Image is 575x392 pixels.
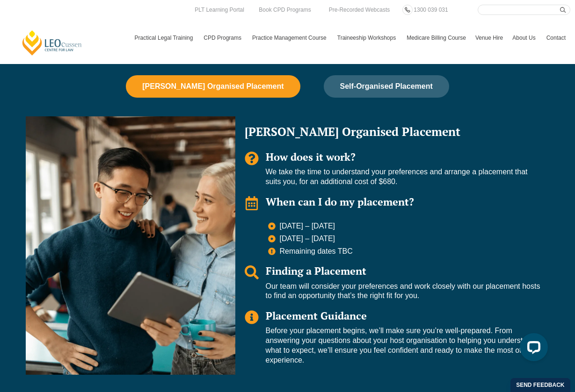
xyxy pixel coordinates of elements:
[21,75,554,379] div: Tabs. Open items with Enter or Space, close with Escape and navigate using the Arrow keys.
[277,234,335,244] span: [DATE] – [DATE]
[247,24,333,51] a: Practice Management Course
[192,5,247,15] a: PLT Learning Portal
[266,326,540,365] p: Before your placement begins, we’ll make sure you’re well-prepared. From answering your questions...
[256,5,313,15] a: Book CPD Programs
[266,309,367,322] span: Placement Guidance
[411,5,450,15] a: 1300 039 031
[542,24,570,51] a: Contact
[266,167,540,187] p: We take the time to understand your preferences and arrange a placement that suits you, for an ad...
[327,5,393,15] a: Pre-Recorded Webcasts
[512,329,552,369] iframe: LiveChat chat widget
[266,150,356,164] span: How does it work?
[471,24,508,51] a: Venue Hire
[245,126,540,137] h2: [PERSON_NAME] Organised Placement
[21,29,83,56] a: [PERSON_NAME] Centre for Law
[266,195,414,208] span: When can I do my placement?
[277,247,353,257] span: Remaining dates TBC
[199,24,247,51] a: CPD Programs
[402,24,471,51] a: Medicare Billing Course
[277,221,335,231] span: [DATE] – [DATE]
[130,24,199,51] a: Practical Legal Training
[266,264,366,278] span: Finding a Placement
[333,24,402,51] a: Traineeship Workshops
[414,7,448,13] span: 1300 039 031
[142,82,284,91] span: [PERSON_NAME] Organised Placement
[508,24,541,51] a: About Us
[340,82,433,91] span: Self-Organised Placement
[266,282,540,301] p: Our team will consider your preferences and work closely with our placement hosts to find an oppo...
